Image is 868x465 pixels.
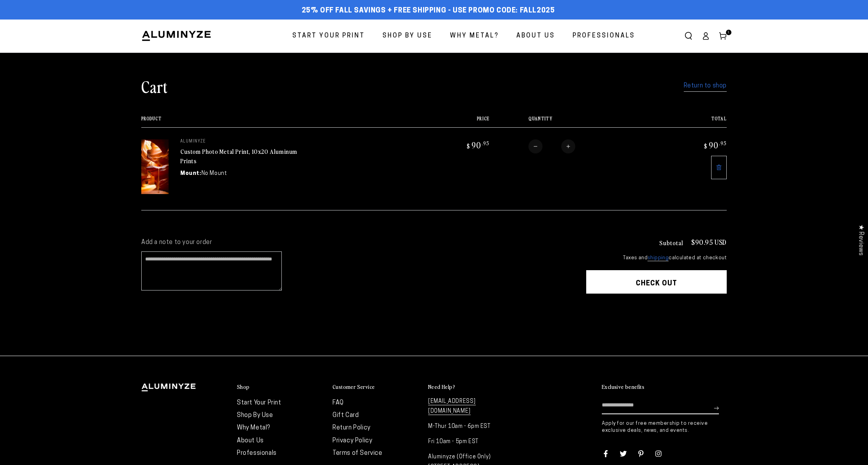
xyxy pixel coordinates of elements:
summary: Shop [237,383,325,391]
dd: No Mount [201,169,227,178]
a: Professionals [237,450,277,456]
span: 25% off FALL Savings + Free Shipping - Use Promo Code: FALL2025 [302,7,555,15]
span: Start Your Print [292,30,365,42]
button: Check out [586,270,727,294]
h3: Subtotal [659,239,683,246]
a: FAQ [333,400,344,406]
h2: Need Help? [428,383,455,390]
th: Total [657,116,727,127]
input: Quantity for Custom Photo Metal Print, 10x20 Aluminum Prints [542,139,561,153]
a: Shop By Use [377,26,438,46]
iframe: PayPal-paypal [586,309,727,326]
small: Taxes and calculated at checkout [586,254,727,262]
span: Why Metal? [450,30,499,42]
th: Quantity [489,116,657,127]
a: Start Your Print [237,400,281,406]
a: Return Policy [333,425,371,431]
summary: Exclusive benefits [602,383,727,391]
span: $ [467,142,470,150]
a: [EMAIL_ADDRESS][DOMAIN_NAME] [428,399,476,415]
a: Privacy Policy [333,438,372,444]
button: Subscribe [714,397,719,420]
a: Return to shop [684,80,727,92]
p: Apply for our free membership to receive exclusive deals, news, and events. [602,420,727,434]
a: Gift Card [333,412,359,419]
a: Remove 10"x20" Rectangle White Glossy Aluminyzed Photo [711,156,727,179]
summary: Customer Service [333,383,420,391]
span: 1 [727,30,730,35]
h2: Shop [237,383,250,390]
img: Aluminyze [141,30,212,42]
h1: Cart [141,76,168,96]
a: About Us [237,438,264,444]
a: shipping [647,255,669,261]
a: Custom Photo Metal Print, 10x20 Aluminum Prints [180,147,297,166]
summary: Need Help? [428,383,516,391]
summary: Search our site [680,27,697,45]
span: About Us [516,30,555,42]
div: Click to open Judge.me floating reviews tab [853,218,868,262]
span: $ [704,142,708,150]
a: About Us [510,26,561,46]
th: Product [141,116,420,127]
img: 10"x20" Rectangle White Glossy Aluminyzed Photo [141,139,169,194]
p: Fri 10am - 5pm EST [428,437,516,447]
a: Start Your Print [286,26,371,46]
span: Shop By Use [382,30,432,42]
sup: .95 [719,140,727,146]
h2: Customer Service [333,383,375,390]
a: Why Metal? [237,425,270,431]
p: $90.95 USD [691,239,727,246]
p: aluminyze [180,139,297,144]
a: Shop By Use [237,412,273,419]
a: Terms of Service [333,450,382,456]
p: M-Thur 10am - 6pm EST [428,422,516,431]
span: Professionals [573,30,635,42]
bdi: 90 [466,139,489,150]
a: Why Metal? [444,26,505,46]
label: Add a note to your order [141,239,571,247]
bdi: 90 [703,139,727,150]
sup: .95 [482,140,489,146]
dt: Mount: [180,169,201,178]
a: Professionals [567,26,641,46]
h2: Exclusive benefits [602,383,644,390]
th: Price [420,116,490,127]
